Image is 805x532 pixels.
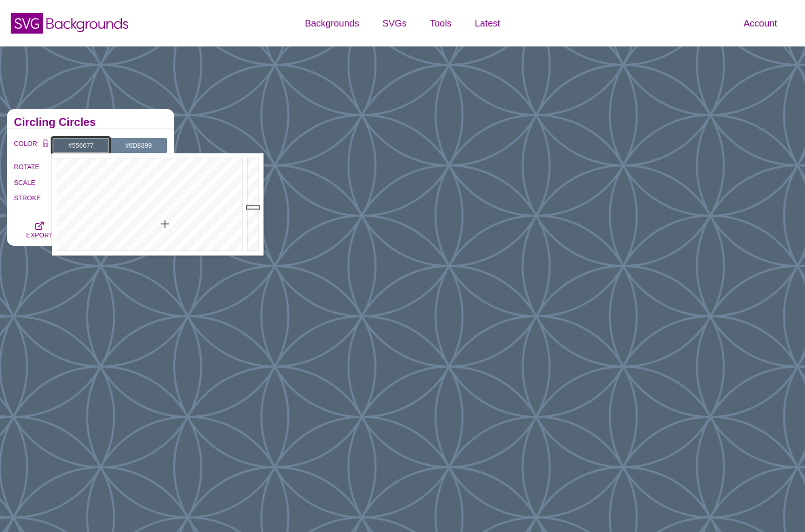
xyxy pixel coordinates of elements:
[14,138,39,153] label: COLOR
[732,9,789,37] a: Account
[26,231,53,239] span: EXPORT
[14,161,53,173] label: ROTATE
[14,118,167,126] h2: Circling Circles
[293,9,371,37] a: Backgrounds
[463,9,512,37] a: Latest
[371,9,418,37] a: SVGs
[39,138,53,151] button: Color Lock
[418,9,463,37] a: Tools
[14,213,65,246] button: EXPORT
[14,192,53,204] label: STROKE
[14,177,53,189] label: SCALE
